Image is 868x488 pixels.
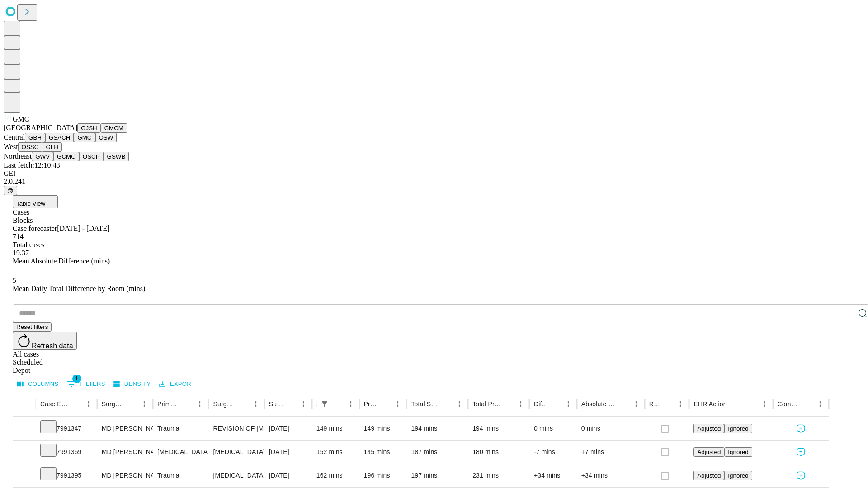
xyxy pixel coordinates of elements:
div: Case Epic Id [40,400,69,408]
span: Adjusted [697,472,721,479]
div: Primary Service [157,400,180,408]
button: Expand [18,445,31,460]
div: 194 mins [472,417,525,440]
div: 7991369 [40,441,93,464]
div: +34 mins [581,464,640,487]
div: -7 mins [534,441,572,464]
span: 1 [72,374,81,383]
button: Sort [549,398,562,410]
button: Sort [728,398,741,410]
span: Mean Absolute Difference (mins) [13,257,110,265]
span: Total cases [13,241,44,249]
span: Ignored [728,472,748,479]
div: REVISION OF [MEDICAL_DATA] SIMPLE [213,417,259,440]
button: Show filters [318,398,331,410]
button: GJSH [77,123,101,133]
button: GCMC [53,152,79,161]
button: Adjusted [693,447,724,457]
button: OSW [95,133,117,142]
button: Sort [332,398,344,410]
button: Menu [514,398,527,410]
div: EHR Action [693,400,726,408]
button: Ignored [724,447,752,457]
span: Table View [16,200,45,207]
div: 0 mins [581,417,640,440]
button: Density [111,377,153,391]
button: OSSC [18,142,42,152]
span: Ignored [728,425,748,432]
div: MD [PERSON_NAME] [PERSON_NAME] Md [102,441,148,464]
span: Adjusted [697,425,721,432]
div: [MEDICAL_DATA] [157,441,204,464]
button: GLH [42,142,61,152]
button: Sort [125,398,138,410]
span: Refresh data [32,342,73,350]
button: Menu [250,398,262,410]
div: Surgery Date [269,400,283,408]
span: Ignored [728,449,748,455]
div: Resolved in EHR [649,400,661,408]
span: Case forecaster [13,225,57,232]
div: +34 mins [534,464,572,487]
span: Central [4,133,25,141]
button: Menu [193,398,206,410]
div: 196 mins [364,464,402,487]
div: 162 mins [316,464,355,487]
div: 7991347 [40,417,93,440]
button: Export [157,377,197,391]
button: Show filters [65,377,108,391]
div: Absolute Difference [581,400,616,408]
span: Reset filters [16,324,48,330]
button: Table View [13,195,58,208]
button: GWV [32,152,53,161]
button: Refresh data [13,332,77,350]
button: Menu [630,398,642,410]
div: 197 mins [411,464,463,487]
button: GBH [25,133,45,142]
div: [DATE] [269,464,307,487]
div: 231 mins [472,464,525,487]
div: MD [PERSON_NAME] [PERSON_NAME] Md [102,464,148,487]
div: 152 mins [316,441,355,464]
button: Ignored [724,471,752,480]
div: Total Predicted Duration [472,400,501,408]
div: 1 active filter [318,398,331,410]
div: [DATE] [269,417,307,440]
button: Ignored [724,424,752,433]
button: Sort [502,398,514,410]
button: Menu [138,398,151,410]
button: Select columns [15,377,61,391]
div: 180 mins [472,441,525,464]
button: GSWB [104,152,129,161]
button: Sort [379,398,392,410]
button: Adjusted [693,424,724,433]
div: Total Scheduled Duration [411,400,439,408]
span: Mean Daily Total Difference by Room (mins) [13,285,145,292]
button: Menu [674,398,687,410]
div: [MEDICAL_DATA] [213,464,259,487]
div: Trauma [157,417,204,440]
div: Surgery Name [213,400,236,408]
div: Difference [534,400,548,408]
div: Predicted In Room Duration [364,400,378,408]
button: Menu [453,398,466,410]
span: 5 [13,277,16,284]
button: Sort [661,398,674,410]
button: Menu [297,398,310,410]
div: GEI [4,169,864,178]
div: [DATE] [269,441,307,464]
span: [DATE] - [DATE] [57,225,109,232]
button: Menu [344,398,357,410]
button: Expand [18,468,31,484]
span: 714 [13,233,24,240]
div: 145 mins [364,441,402,464]
button: Menu [392,398,404,410]
div: 7991395 [40,464,93,487]
button: Sort [284,398,297,410]
span: [GEOGRAPHIC_DATA] [4,124,77,131]
button: Reset filters [13,322,52,332]
button: @ [4,186,17,195]
div: Comments [778,400,800,408]
button: OSCP [79,152,104,161]
button: Sort [237,398,250,410]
